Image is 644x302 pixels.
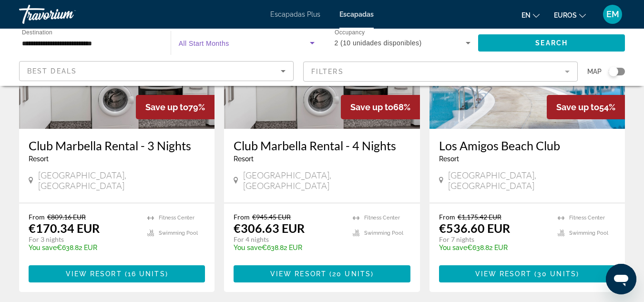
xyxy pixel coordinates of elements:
[364,230,403,236] span: Swimming Pool
[532,270,579,278] span: ( )
[332,270,371,278] span: 20 units
[27,67,77,75] span: Best Deals
[234,244,343,251] p: €638.82 EUR
[234,213,250,221] span: From
[234,244,262,251] span: You save
[554,11,577,19] font: euros
[606,264,636,294] iframe: Botón para iniciar la ventana de mensajería
[364,215,400,221] span: Fitness Center
[29,265,205,282] button: View Resort(16 units)
[29,244,57,251] span: You save
[234,221,305,235] p: €306.63 EUR
[179,40,229,47] span: All Start Months
[234,235,343,244] p: For 4 nights
[439,213,455,221] span: From
[554,8,586,22] button: Cambiar moneda
[136,95,215,119] div: 79%
[537,270,576,278] span: 30 units
[439,244,548,251] p: €638.82 EUR
[270,270,327,278] span: View Resort
[29,235,138,244] p: For 3 nights
[556,102,599,112] span: Save up to
[66,270,122,278] span: View Resort
[587,65,602,78] span: Map
[145,102,188,112] span: Save up to
[335,30,365,36] span: Occupancy
[128,270,165,278] span: 16 units
[234,265,410,282] button: View Resort(20 units)
[29,221,100,235] p: €170.34 EUR
[439,138,615,153] a: Los Amigos Beach Club
[27,65,286,77] mat-select: Sort by
[535,39,568,47] span: Search
[569,230,608,236] span: Swimming Pool
[252,213,291,221] span: €945.45 EUR
[159,215,194,221] span: Fitness Center
[339,10,374,18] a: Escapadas
[234,138,410,153] a: Club Marbella Rental - 4 Nights
[19,2,114,27] a: Travorium
[458,213,501,221] span: €1,175.42 EUR
[234,155,254,163] span: Resort
[600,4,625,24] button: Menú de usuario
[29,213,45,221] span: From
[29,155,49,163] span: Resort
[439,265,615,282] button: View Resort(30 units)
[439,235,548,244] p: For 7 nights
[448,170,615,191] span: [GEOGRAPHIC_DATA], [GEOGRAPHIC_DATA]
[47,213,86,221] span: €809.16 EUR
[38,170,205,191] span: [GEOGRAPHIC_DATA], [GEOGRAPHIC_DATA]
[521,8,540,22] button: Cambiar idioma
[439,244,467,251] span: You save
[350,102,393,112] span: Save up to
[478,34,625,52] button: Search
[569,215,605,221] span: Fitness Center
[439,155,459,163] span: Resort
[29,138,205,153] a: Club Marbella Rental - 3 Nights
[475,270,532,278] span: View Resort
[327,270,374,278] span: ( )
[521,11,531,19] font: en
[270,10,320,18] a: Escapadas Plus
[22,29,52,35] span: Destination
[29,244,138,251] p: €638.82 EUR
[606,9,619,19] font: EM
[341,95,420,119] div: 68%
[335,39,422,47] span: 2 (10 unidades disponibles)
[439,221,510,235] p: €536.60 EUR
[159,230,198,236] span: Swimming Pool
[547,95,625,119] div: 54%
[303,61,578,82] button: Filter
[243,170,410,191] span: [GEOGRAPHIC_DATA], [GEOGRAPHIC_DATA]
[122,270,168,278] span: ( )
